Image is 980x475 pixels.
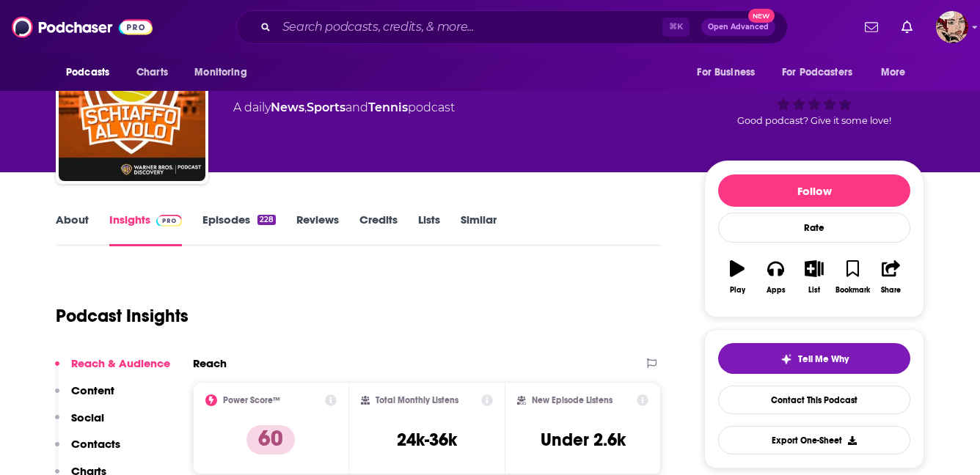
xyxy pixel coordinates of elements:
a: About [56,213,89,246]
button: List [795,251,833,303]
a: Tennis [368,100,408,114]
button: Share [872,251,910,303]
div: Play [730,286,745,295]
button: Play [718,251,756,303]
img: tell me why sparkle [780,353,792,365]
span: Charts [136,62,168,83]
div: List [808,286,820,295]
span: Podcasts [66,62,109,83]
a: Show notifications dropdown [896,15,918,40]
button: Reach & Audience [55,356,170,383]
button: Content [55,383,114,410]
p: Social [71,410,104,424]
button: open menu [184,59,266,86]
span: Logged in as NBM-Suzi [936,11,968,43]
span: Open Advanced [708,23,769,31]
button: Open AdvancedNew [701,18,775,36]
button: Contacts [55,437,120,464]
button: Export One-Sheet [718,426,910,454]
div: 228 [257,215,276,225]
h3: 24k-36k [397,429,457,451]
button: Social [55,410,104,438]
span: ⌘ K [662,18,690,37]
a: Show notifications dropdown [859,15,884,40]
div: Rate [718,213,910,243]
div: Bookmark [835,286,870,295]
a: Sports [307,100,345,114]
span: Tell Me Why [798,353,849,365]
button: Follow [718,174,910,207]
span: and [345,100,368,114]
button: open menu [56,59,128,86]
button: Show profile menu [936,11,968,43]
div: Apps [767,286,786,295]
a: Similar [461,213,497,246]
h2: Total Monthly Listens [376,395,458,405]
button: Bookmark [833,251,871,303]
a: Charts [127,59,177,86]
p: Reach & Audience [71,356,170,370]
div: A daily podcast [233,99,455,117]
span: New [748,9,775,23]
h2: New Episode Listens [532,395,612,405]
h1: Podcast Insights [56,305,189,327]
a: InsightsPodchaser Pro [109,213,182,246]
span: More [881,62,906,83]
span: , [304,100,307,114]
span: Good podcast? Give it some love! [737,115,891,126]
span: For Podcasters [782,62,852,83]
h3: Under 2.6k [541,429,626,451]
input: Search podcasts, credits, & more... [277,15,662,39]
a: Episodes228 [202,213,276,246]
div: Search podcasts, credits, & more... [236,10,788,44]
img: User Profile [936,11,968,43]
p: Content [71,383,114,397]
a: News [271,100,304,114]
img: Podchaser - Follow, Share and Rate Podcasts [12,13,153,41]
div: Share [881,286,901,295]
span: Monitoring [194,62,246,83]
a: Contact This Podcast [718,386,910,414]
img: Podchaser Pro [156,215,182,227]
button: Apps [756,251,794,303]
button: open menu [687,59,773,86]
h2: Power Score™ [223,395,280,405]
a: Reviews [296,213,339,246]
button: open menu [871,59,924,86]
p: Contacts [71,437,120,451]
span: For Business [697,62,755,83]
a: Credits [359,213,398,246]
a: Lists [418,213,440,246]
button: tell me why sparkleTell Me Why [718,343,910,374]
img: Schiaffo al volo [59,34,205,181]
h2: Reach [193,356,227,370]
button: open menu [772,59,874,86]
p: 60 [246,425,295,454]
